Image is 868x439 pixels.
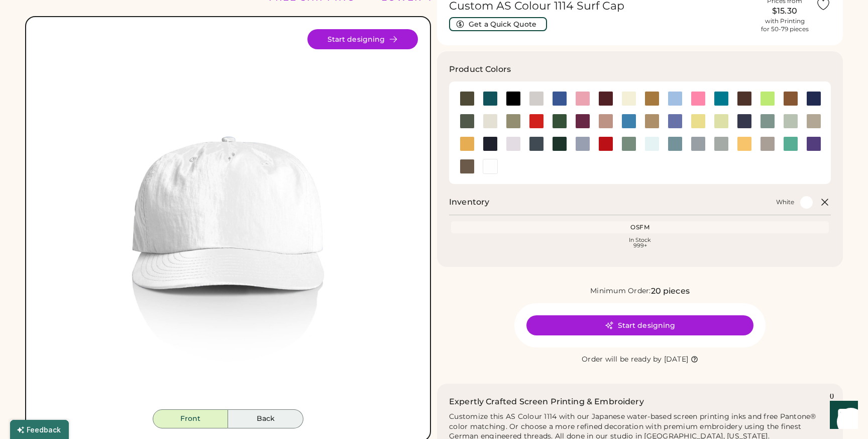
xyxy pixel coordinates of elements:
h2: Inventory [449,196,489,208]
div: [DATE] [664,355,689,365]
h3: Product Colors [449,63,511,75]
div: White [776,198,794,206]
button: Front [153,409,228,428]
iframe: Front Chat [820,394,863,437]
div: Minimum Order: [590,286,651,296]
button: Start designing [307,29,418,49]
div: 1114 Style Image [38,29,418,409]
img: 1114 - White Front Image [38,29,418,409]
div: $15.30 [759,5,810,17]
h2: Expertly Crafted Screen Printing & Embroidery [449,396,644,408]
div: 20 pieces [651,285,690,297]
div: Order will be ready by [582,355,662,365]
div: OSFM [453,223,827,231]
button: Start designing [526,315,753,335]
button: Back [228,409,303,428]
div: In Stock 999+ [453,237,827,248]
button: Get a Quick Quote [449,17,547,31]
div: with Printing for 50-79 pieces [761,17,809,33]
